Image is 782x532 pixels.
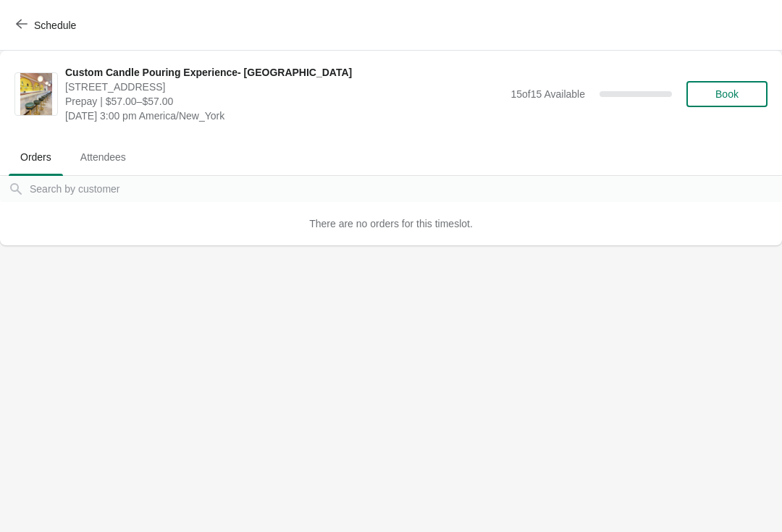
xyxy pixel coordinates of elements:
span: Book [715,88,739,100]
button: Schedule [7,12,88,38]
span: Custom Candle Pouring Experience- [GEOGRAPHIC_DATA] [65,65,503,80]
button: Book [686,81,768,107]
span: 15 of 15 Available [510,88,585,100]
span: Orders [9,144,63,170]
span: [DATE] 3:00 pm America/New_York [65,109,503,123]
span: [STREET_ADDRESS] [65,80,503,94]
span: Attendees [69,144,138,170]
input: Search by customer [29,176,782,202]
span: Prepay | $57.00–$57.00 [65,94,503,109]
img: Custom Candle Pouring Experience- Delray Beach [20,73,52,115]
span: There are no orders for this timeslot. [309,218,473,229]
span: Schedule [34,20,76,31]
